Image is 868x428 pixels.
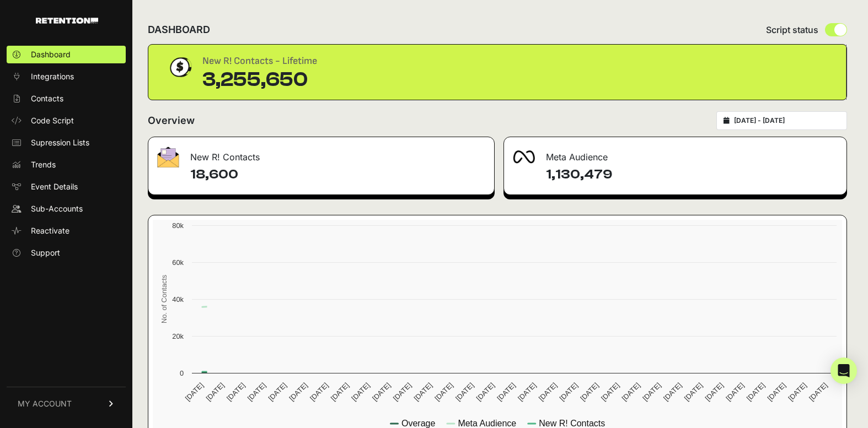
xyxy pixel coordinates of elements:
span: Supression Lists [31,137,89,148]
text: No. of Contacts [160,275,168,323]
text: [DATE] [578,381,600,403]
text: [DATE] [475,381,496,403]
span: Sub-Accounts [31,203,83,214]
div: Meta Audience [504,137,846,170]
text: [DATE] [204,381,226,403]
span: Dashboard [31,49,71,60]
span: Code Script [31,115,74,126]
text: [DATE] [766,381,787,403]
div: Open Intercom Messenger [831,357,857,384]
text: [DATE] [745,381,767,403]
text: [DATE] [392,381,413,403]
span: Event Details [31,181,78,192]
img: fa-envelope-19ae18322b30453b285274b1b8af3d052b27d846a4fbe8435d1a52b978f639a2.png [157,147,179,167]
span: MY ACCOUNT [18,398,72,409]
a: Event Details [7,178,126,196]
text: [DATE] [807,381,829,403]
a: Trends [7,156,126,174]
text: [DATE] [516,381,538,403]
text: [DATE] [225,381,247,403]
a: MY ACCOUNT [7,387,126,420]
text: [DATE] [308,381,330,403]
span: Script status [766,23,818,36]
text: [DATE] [537,381,559,403]
span: Support [31,247,60,258]
text: [DATE] [246,381,267,403]
text: [DATE] [454,381,475,403]
a: Reactivate [7,222,126,240]
text: [DATE] [620,381,642,403]
h4: 18,600 [190,166,485,183]
img: Retention.com [36,18,98,24]
text: New R! Contacts [539,419,605,428]
span: Integrations [31,71,74,82]
text: 80k [172,221,184,230]
div: New R! Contacts [148,137,494,170]
text: [DATE] [683,381,704,403]
a: Supression Lists [7,134,126,151]
text: 40k [172,295,184,304]
a: Code Script [7,112,126,129]
text: [DATE] [371,381,392,403]
div: New R! Contacts - Lifetime [202,53,317,69]
text: [DATE] [184,381,205,403]
text: Overage [401,419,435,428]
h2: Overview [148,113,195,128]
text: 60k [172,258,184,267]
text: 0 [180,369,184,377]
a: Contacts [7,90,126,107]
span: Trends [31,159,56,170]
text: [DATE] [433,381,454,403]
text: [DATE] [287,381,309,403]
text: [DATE] [350,381,371,403]
img: dollar-coin-05c43ed7efb7bc0c12610022525b4bbbb207c7efeef5aecc26f025e68dcafac9.png [166,53,194,81]
a: Sub-Accounts [7,200,126,218]
text: Meta Audience [458,419,516,428]
h4: 1,130,479 [546,166,838,183]
text: [DATE] [599,381,621,403]
text: [DATE] [786,381,808,403]
a: Integrations [7,68,126,85]
span: Reactivate [31,225,69,236]
img: fa-meta-2f981b61bb99beabf952f7030308934f19ce035c18b003e963880cc3fabeebb7.png [513,150,535,164]
text: [DATE] [662,381,683,403]
h2: DASHBOARD [148,22,210,37]
text: [DATE] [703,381,725,403]
text: [DATE] [495,381,517,403]
text: [DATE] [267,381,288,403]
a: Support [7,244,126,262]
text: [DATE] [641,381,662,403]
a: Dashboard [7,46,126,63]
text: 20k [172,332,184,340]
text: [DATE] [724,381,746,403]
div: 3,255,650 [202,69,317,91]
text: [DATE] [412,381,434,403]
text: [DATE] [329,381,351,403]
text: [DATE] [558,381,579,403]
span: Contacts [31,93,63,104]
